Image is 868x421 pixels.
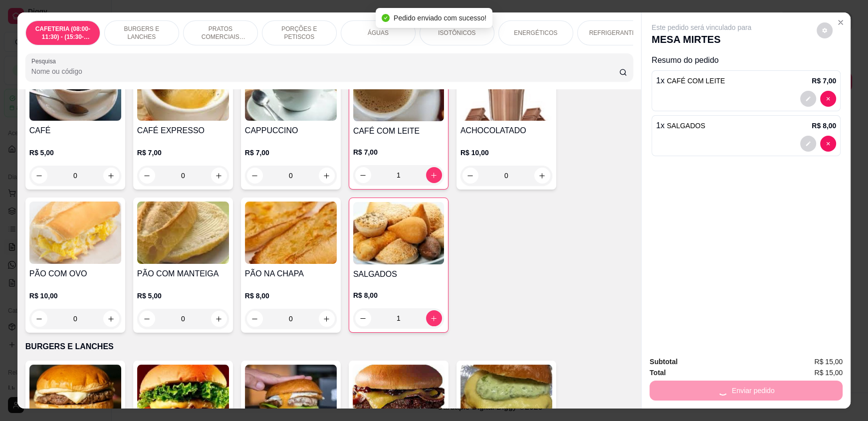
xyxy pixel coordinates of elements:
[31,66,620,76] input: Pesquisa
[245,202,337,264] img: product-image
[651,32,751,46] p: MESA MIRTES
[800,91,816,107] button: decrease-product-quantity
[29,202,121,264] img: product-image
[353,290,444,300] p: R$ 8,00
[820,136,836,152] button: decrease-product-quantity
[812,76,836,86] p: R$ 7,00
[137,202,229,264] img: product-image
[800,136,816,152] button: decrease-product-quantity
[368,29,389,37] p: ÁGUAS
[113,25,171,41] p: BURGERS E LANCHES
[247,311,263,327] button: decrease-product-quantity
[667,77,725,85] span: CAFÉ COM LEITE
[460,125,552,137] h4: ACHOCOLATADO
[137,125,229,137] h4: CAFÉ EXPRESSO
[211,311,227,327] button: increase-product-quantity
[355,167,371,183] button: decrease-product-quantity
[34,25,92,41] p: CAFETERIA (08:00-11:30) - (15:30-18:00)
[833,14,849,30] button: Close
[319,168,335,184] button: increase-product-quantity
[137,58,229,121] img: product-image
[353,125,444,137] h4: CAFÉ COM LEITE
[29,291,121,301] p: R$ 10,00
[211,168,227,184] button: increase-product-quantity
[462,168,478,184] button: decrease-product-quantity
[29,58,121,121] img: product-image
[650,369,665,377] strong: Total
[650,358,677,366] strong: Subtotal
[245,268,337,280] h4: PÃO NA CHAPA
[460,58,552,121] img: product-image
[667,122,705,130] span: SALGADOS
[29,148,121,158] p: R$ 5,00
[29,268,121,280] h4: PÃO COM OVO
[25,341,633,353] p: BURGERS E LANCHES
[192,25,249,41] p: PRATOS COMERCIAIS (11:30-15:30)
[245,291,337,301] p: R$ 8,00
[656,120,705,132] p: 1 x
[651,22,751,32] p: Este pedido será vinculado para
[438,29,475,37] p: ISOTÔNICOS
[103,168,119,184] button: increase-product-quantity
[394,14,486,22] span: Pedido enviado com sucesso!
[355,310,371,326] button: decrease-product-quantity
[270,25,328,41] p: PORÇÕES E PETISCOS
[353,268,444,280] h4: SALGADOS
[814,356,843,367] span: R$ 15,00
[651,54,841,66] p: Resumo do pedido
[353,202,444,264] img: product-image
[817,22,833,38] button: decrease-product-quantity
[589,29,640,37] p: REFRIGERANTES
[319,311,335,327] button: increase-product-quantity
[139,311,155,327] button: decrease-product-quantity
[31,57,59,65] label: Pesquisa
[812,121,836,131] p: R$ 8,00
[534,168,550,184] button: increase-product-quantity
[353,59,444,121] img: product-image
[245,148,337,158] p: R$ 7,00
[137,291,229,301] p: R$ 5,00
[137,268,229,280] h4: PÃO COM MANTEIGA
[31,311,47,327] button: decrease-product-quantity
[247,168,263,184] button: decrease-product-quantity
[353,147,444,157] p: R$ 7,00
[814,367,843,378] span: R$ 15,00
[514,29,557,37] p: ENERGÉTICOS
[426,167,442,183] button: increase-product-quantity
[29,125,121,137] h4: CAFÉ
[820,91,836,107] button: decrease-product-quantity
[139,168,155,184] button: decrease-product-quantity
[656,75,725,87] p: 1 x
[245,125,337,137] h4: CAPPUCCINO
[137,148,229,158] p: R$ 7,00
[426,310,442,326] button: increase-product-quantity
[103,311,119,327] button: increase-product-quantity
[31,168,47,184] button: decrease-product-quantity
[382,14,390,22] span: check-circle
[245,58,337,121] img: product-image
[460,148,552,158] p: R$ 10,00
